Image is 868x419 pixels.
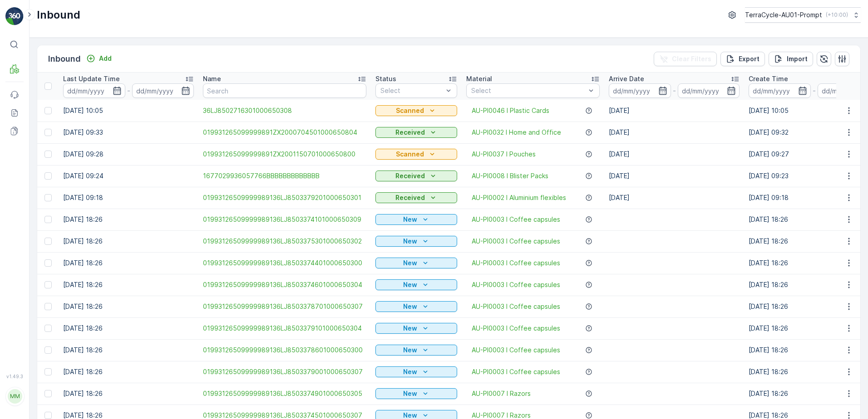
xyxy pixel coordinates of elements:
a: 01993126509999989136LJ8503374401000650300 [203,258,366,268]
p: Name [203,74,221,83]
div: Toggle Row Selected [44,107,52,114]
img: logo [5,7,24,25]
a: 01993126509999989136LJ8503374101000650309 [203,215,366,224]
a: 01993126509999989136LJ8503379101000650304 [203,324,366,333]
div: Toggle Row Selected [44,151,52,158]
div: Toggle Row Selected [44,346,52,354]
p: Arrive Date [609,74,644,83]
a: 01993126509999989136LJ8503374901000650305 [203,389,366,398]
input: dd/mm/yyyy [678,83,740,98]
p: Status [375,74,396,83]
td: [DATE] 18:26 [59,361,198,383]
a: AU-PI0002 I Aluminium flexibles [472,193,566,202]
button: New [375,323,457,334]
p: - [127,85,130,96]
input: dd/mm/yyyy [609,83,671,98]
p: Import [787,54,808,63]
p: Received [395,128,425,137]
a: AU-PI0008 I Blister Packs [472,171,548,180]
p: Clear Filters [672,54,711,63]
div: Toggle Row Selected [44,259,52,267]
td: [DATE] 09:18 [59,187,198,209]
span: 019931265099999891ZX2000704501000650804 [203,128,366,137]
a: 01993126509999989136LJ8503379201000650301 [203,193,366,202]
td: [DATE] 18:26 [59,230,198,252]
a: 01993126509999989136LJ8503375301000650302 [203,237,366,246]
td: [DATE] [604,100,744,122]
td: [DATE] 18:26 [59,209,198,230]
button: New [375,388,457,399]
p: Material [466,74,492,83]
td: [DATE] [604,187,744,209]
button: Clear Filters [654,52,717,66]
a: AU-PI0007 I Razors [472,389,531,398]
a: AU-PI0003 I Coffee capsules [472,346,560,355]
p: Scanned [396,106,424,115]
button: New [375,345,457,356]
p: Inbound [37,8,80,22]
p: Received [395,171,425,180]
a: AU-PI0003 I Coffee capsules [472,367,560,376]
p: New [403,215,417,224]
span: AU-PI0003 I Coffee capsules [472,280,560,289]
div: Toggle Row Selected [44,368,52,375]
p: Create Time [749,74,788,83]
button: Received [375,192,457,203]
p: - [813,85,816,96]
input: dd/mm/yyyy [749,83,811,98]
p: Received [395,193,425,202]
span: 1677029936057766BBBBBBBBBBBBB [203,171,366,180]
td: [DATE] 18:26 [59,274,198,296]
p: Export [739,54,759,63]
div: Toggle Row Selected [44,129,52,136]
button: New [375,214,457,225]
td: [DATE] 09:28 [59,143,198,165]
span: 01993126509999989136LJ8503379001000650307 [203,367,366,376]
td: [DATE] 09:33 [59,122,198,143]
button: Scanned [375,105,457,116]
p: ( +10:00 ) [826,11,848,19]
td: [DATE] 10:05 [59,100,198,122]
div: Toggle Row Selected [44,194,52,201]
p: New [403,346,417,355]
a: AU-PI0032 I Home and Office [472,128,561,137]
button: Import [769,52,813,66]
a: AU-PI0003 I Coffee capsules [472,258,560,268]
td: [DATE] 09:24 [59,165,198,187]
button: New [375,236,457,247]
button: Scanned [375,149,457,160]
p: Last Update Time [63,74,120,83]
span: AU-PI0003 I Coffee capsules [472,302,560,311]
a: AU-PI0003 I Coffee capsules [472,324,560,333]
p: Add [99,54,112,63]
button: New [375,258,457,268]
a: 01993126509999989136LJ8503374601000650304 [203,280,366,289]
button: New [375,366,457,377]
div: Toggle Row Selected [44,281,52,288]
div: MM [8,389,22,404]
button: Add [83,53,115,64]
span: 01993126509999989136LJ8503378601000650300 [203,346,366,355]
div: Toggle Row Selected [44,172,52,180]
a: 019931265099999891ZX2001150701000650800 [203,150,366,159]
button: New [375,279,457,290]
td: [DATE] 18:26 [59,296,198,317]
td: [DATE] 18:26 [59,317,198,339]
span: AU-PI0003 I Coffee capsules [472,237,560,246]
p: Inbound [48,53,81,65]
a: AU-PI0046 I Plastic Cards [472,106,549,115]
p: Scanned [396,150,424,159]
td: [DATE] 18:26 [59,383,198,404]
a: AU-PI0037 I Pouches [472,150,536,159]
